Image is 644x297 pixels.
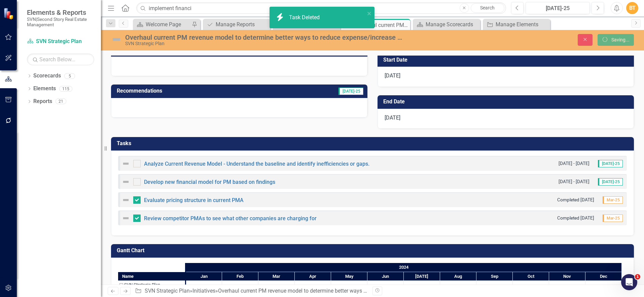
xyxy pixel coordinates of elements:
h3: Tasks [117,140,631,146]
div: Manage Elements [496,20,548,29]
span: Mar-25 [603,196,623,204]
button: BT [626,2,638,14]
span: [DATE]-25 [598,160,623,167]
small: [DATE] - [DATE] [559,178,589,185]
a: SVN Strategic Plan [145,288,190,294]
div: Jan [186,272,222,281]
a: Reports [33,98,52,105]
div: Welcome Page [146,20,190,29]
div: Oct [513,272,549,281]
a: Review competitor PMAs to see what other companies are charging for [144,215,317,222]
a: Welcome Page [135,20,190,29]
button: close [367,9,372,17]
button: Saving... [598,34,634,46]
div: [DATE]-25 [528,4,587,12]
div: Sep [476,272,513,281]
div: SVN Strategic Plan [124,280,160,289]
span: [DATE] [385,72,400,79]
h3: End Date [383,99,631,105]
img: Not Defined [122,160,130,168]
span: Mar-25 [603,214,623,222]
img: Not Defined [122,214,130,222]
div: Apr [295,272,331,281]
div: 115 [59,86,72,92]
div: Dec [585,272,622,281]
small: Completed [DATE] [557,197,594,203]
a: Search [471,3,504,13]
small: [DATE] - [DATE] [559,160,589,167]
h3: Recommendations [117,88,275,94]
span: [DATE]-25 [338,88,363,95]
img: ClearPoint Strategy [3,8,15,20]
input: Search ClearPoint... [136,2,506,14]
img: Not Defined [122,178,130,186]
div: Manage Reports [216,20,269,29]
a: Manage Reports [205,20,269,29]
span: [DATE]-25 [598,178,623,186]
h3: Gantt Chart [117,247,631,254]
a: Develop new financial model for PM based on findings [144,179,275,185]
button: [DATE]-25 [526,2,590,14]
input: Search Below... [27,54,94,65]
span: [DATE] [385,114,400,121]
div: 2024 [186,263,622,272]
h3: Start Date [383,57,631,63]
div: SVN Strategic Plan [118,280,185,289]
a: Manage Scorecards [415,20,478,29]
div: Nov [549,272,585,281]
div: Overhaul current PM revenue model to determine better ways to reduce expense/increase margins [218,288,449,294]
a: Evaluate pricing structure in current PMA [144,197,244,203]
a: Analyze Current Revenue Model - Understand the baseline and identify inefficiencies or gaps. [144,161,369,167]
iframe: Intercom live chat [621,274,637,290]
div: Aug [440,272,476,281]
div: Mar [258,272,295,281]
div: Task Deleted [289,14,321,22]
div: Manage Scorecards [426,20,478,29]
div: May [331,272,367,281]
div: Overhaul current PM revenue model to determine better ways to reduce expense/increase margins [356,21,408,29]
img: Not Defined [111,34,122,45]
div: 21 [56,99,66,104]
img: Not Defined [122,196,130,204]
div: Overhaul current PM revenue model to determine better ways to reduce expense/increase margins [125,34,404,41]
a: SVN Strategic Plan [27,38,94,45]
div: » » [135,287,367,295]
a: Manage Elements [485,20,548,29]
div: Task: SVN Strategic Plan Start date: 2024-01-01 End date: 2024-01-02 [118,280,185,289]
div: Name [118,272,185,280]
div: 5 [64,73,75,79]
div: Jul [404,272,440,281]
a: Elements [33,85,56,93]
a: Scorecards [33,72,61,80]
span: Elements & Reports [27,8,94,16]
a: Initiatives [192,288,215,294]
div: SVN Strategic Plan [125,41,404,46]
span: 1 [635,274,640,279]
small: SVN|Second Story Real Estate Management [27,16,94,28]
div: Jun [367,272,404,281]
small: Completed [DATE] [557,215,594,221]
div: Feb [222,272,258,281]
